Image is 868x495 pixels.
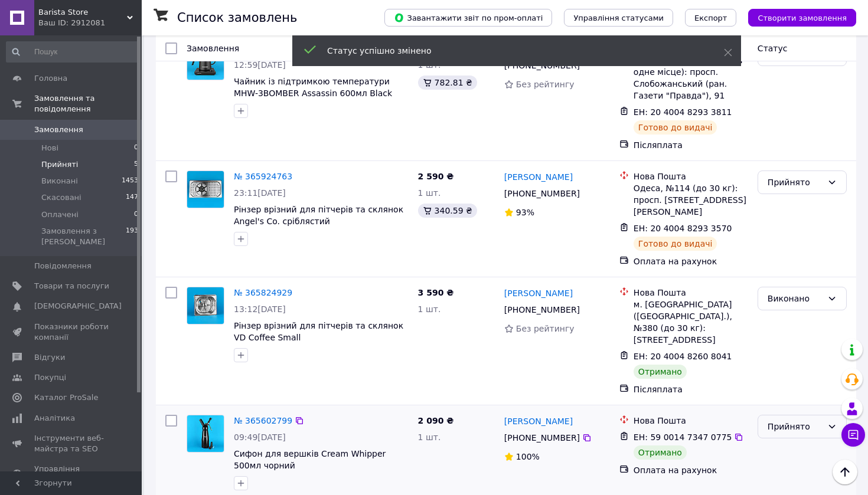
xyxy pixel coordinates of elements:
div: Ваш ID: 2912081 [38,18,142,28]
span: Управління статусами [573,14,664,22]
span: 0 [134,209,138,220]
span: 147 [126,192,138,203]
div: Виконано [768,292,823,305]
a: Рінзер врізний для пітчерів та склянок Angel's Co. сріблястий [234,205,403,226]
a: [PERSON_NAME] [504,415,573,427]
div: [PHONE_NUMBER] [502,301,582,318]
div: Отримано [634,365,687,379]
a: Фото товару [187,287,224,324]
div: Нова Пошта [634,287,748,299]
span: 1 шт. [418,304,441,314]
a: Чайник із підтримкою температури MHW-3BOMBER Assassin 600мл Black [234,77,392,98]
div: Післяплата [634,139,748,151]
span: 100% [516,452,540,461]
span: Головна [34,73,67,84]
span: Замовлення [187,44,239,53]
span: Покупці [34,372,66,383]
span: Прийняті [41,159,78,170]
span: 13:12[DATE] [234,304,286,314]
span: ЕН: 59 0014 7347 0775 [634,432,732,442]
span: Створити замовлення [758,14,847,22]
div: Нова Пошта [634,415,748,427]
span: 2 590 ₴ [418,172,454,181]
span: Аналітика [34,413,75,424]
span: ЕН: 20 4004 8293 3811 [634,107,732,117]
input: Пошук [6,41,139,63]
span: Відгуки [34,352,65,363]
a: № 365824929 [234,288,292,297]
button: Створити замовлення [748,9,856,27]
button: Чат з покупцем [841,423,865,447]
span: Експорт [694,14,727,22]
a: [PERSON_NAME] [504,287,573,299]
span: 1453 [122,176,138,186]
div: 782.81 ₴ [418,76,477,90]
span: Замовлення з [PERSON_NAME] [41,226,126,247]
span: Замовлення та повідомлення [34,93,142,114]
span: 3 590 ₴ [418,288,454,297]
div: Отримано [634,445,687,460]
img: Фото товару [187,171,224,208]
span: Інструменти веб-майстра та SEO [34,433,109,454]
a: Сифон для вершків Cream Whipper 500мл чорний [234,449,386,470]
a: Рінзер врізний для пітчерів та склянок VD Coffee Small [234,321,403,342]
a: Створити замовлення [736,12,856,22]
a: [PERSON_NAME] [504,171,573,183]
img: Фото товару [187,43,224,80]
span: 93% [516,208,534,217]
span: Без рейтингу [516,324,575,333]
h1: Список замовлень [177,11,297,25]
img: Фото товару [187,415,224,452]
span: Показники роботи компанії [34,322,109,343]
span: Завантажити звіт по пром-оплаті [394,12,543,23]
span: Виконані [41,176,78,186]
span: 23:11[DATE] [234,188,286,198]
span: ЕН: 20 4004 8260 8041 [634,352,732,361]
span: Нові [41,143,58,153]
img: Фото товару [187,287,224,324]
a: Фото товару [187,171,224,208]
div: Прийнято [768,176,823,189]
span: 09:49[DATE] [234,432,286,442]
span: Оплачені [41,209,79,220]
div: Дніпро, №10 (до 30 кг на одне місце): просп. Слобожанський (ран. Газети "Правда"), 91 [634,54,748,101]
span: Скасовані [41,192,81,203]
span: 1 шт. [418,188,441,198]
span: 5 [134,159,138,170]
div: Статус успішно змінено [327,45,694,57]
span: Товари та послуги [34,281,109,291]
span: Barista Store [38,7,127,18]
button: Наверх [833,460,857,484]
div: Післяплата [634,383,748,395]
span: Каталог ProSale [34,392,98,403]
div: Оплата на рахунок [634,464,748,476]
span: 193 [126,226,138,247]
div: 340.59 ₴ [418,204,477,218]
span: ЕН: 20 4004 8293 3570 [634,224,732,233]
button: Управління статусами [564,9,673,27]
a: Фото товару [187,42,224,80]
div: Готово до видачі [634,237,717,251]
span: 2 090 ₴ [418,416,454,425]
span: Замовлення [34,124,83,135]
span: Без рейтингу [516,80,575,89]
span: Управління сайтом [34,464,109,485]
div: Готово до видачі [634,120,717,135]
button: Експорт [685,9,737,27]
div: Прийнято [768,420,823,433]
a: № 365924763 [234,172,292,181]
span: Повідомлення [34,261,92,271]
span: 0 [134,143,138,153]
button: Завантажити звіт по пром-оплаті [384,9,552,27]
a: Фото товару [187,415,224,453]
span: 1 шт. [418,432,441,442]
div: Нова Пошта [634,171,748,182]
a: № 365602799 [234,416,292,425]
div: [PHONE_NUMBER] [502,185,582,202]
div: Оплата на рахунок [634,255,748,267]
div: [PHONE_NUMBER] [502,430,582,446]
